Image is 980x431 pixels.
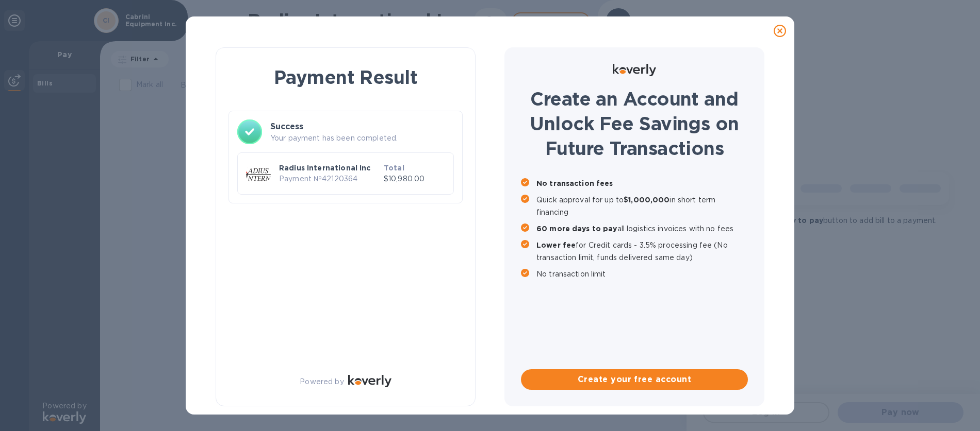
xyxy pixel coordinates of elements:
span: Create your free account [529,373,740,386]
b: 60 more days to pay [536,225,617,233]
p: Radius International Inc [279,163,380,173]
p: No transaction limit [536,268,748,280]
p: Payment № 42120364 [279,174,380,184]
p: Quick approval for up to in short term financing [536,194,748,218]
b: Lower fee [536,241,576,249]
h1: Create an Account and Unlock Fee Savings on Future Transactions [521,87,748,161]
h3: Success [270,120,454,133]
p: for Credit cards - 3.5% processing fee (No transaction limit, funds delivered same day) [536,239,748,264]
h1: Payment Result [233,64,459,90]
button: Create your free account [521,369,748,390]
b: No transaction fees [536,179,613,187]
img: Logo [348,375,391,387]
p: all logistics invoices with no fees [536,222,748,235]
p: Your payment has been completed. [270,133,454,144]
p: Powered by [300,376,344,387]
b: $1,000,000 [624,196,669,204]
p: $10,980.00 [384,174,445,184]
img: Logo [613,64,656,76]
b: Total [384,164,404,172]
